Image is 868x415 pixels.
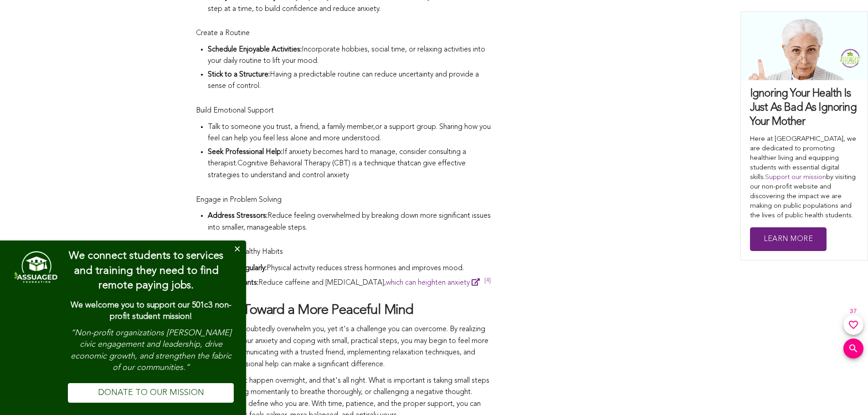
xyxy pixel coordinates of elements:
span: family member, [327,123,375,131]
strong: Schedule Enjoyable Activities: [208,46,302,53]
span: Talk to someone you trust, a friend, a [208,123,325,131]
strong: We welcome you to support our 501c3 non-profit student mission! [71,301,231,321]
li: Incorporate hobbies, social time, or relaxing activities into your daily routine to lift your mood. [208,44,492,69]
span: Reduce caffeine and [MEDICAL_DATA], [258,279,491,287]
li: Reduce feeling overwhelmed by breaking down more significant issues into smaller, manageable steps. [208,210,492,236]
p: Create a Routine [196,28,492,40]
iframe: Chat Widget [822,371,868,415]
a: DONATE TO OUR MISSION [68,383,234,403]
strong: Stick to a Structure: [208,71,270,78]
a: Learn More [750,227,827,251]
h4: We connect students to services and training they need to find remote paying jobs. [68,249,224,293]
span: Seek Professional Help: [208,149,282,156]
li: Physical activity reduces stress hormones and improves mood. [208,263,492,277]
button: Close [228,241,246,259]
span: Cognitive Behavioral Therapy (CBT) is a technique that [237,160,410,167]
p: Build Emotional Support [196,105,492,117]
h3: Moving Toward a More Peaceful Mind [196,302,492,319]
img: dialog featured image [12,249,58,285]
li: Having a predictable routine can reduce uncertainty and provide a sense of control. [208,69,492,94]
a: which can heighten anxiety [386,279,483,287]
strong: Address Stressors: [208,212,267,220]
p: Incorporate Healthy Habits [196,246,492,258]
span: If anxiety becomes hard to manage, consider consulting a therapist. [208,149,466,168]
em: “Non-profit organizations [PERSON_NAME] civic engagement and leadership, drive economic growth, a... [71,329,231,372]
p: Engage in Problem Solving [196,195,492,206]
p: Anxiety can undoubtedly overwhelm you, yet it's a challenge you can overcome. By realizing what t... [196,324,492,370]
sup: [4] [484,278,491,288]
